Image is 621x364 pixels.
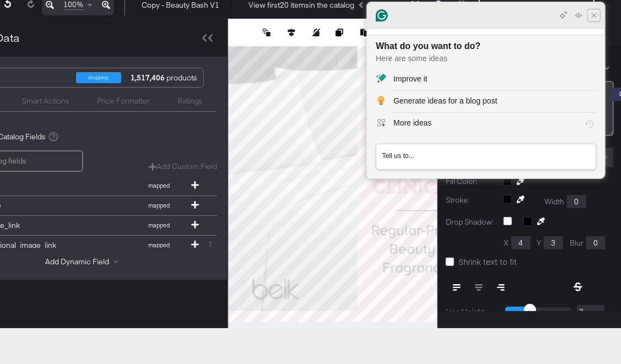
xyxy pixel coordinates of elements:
button: Copy image [336,27,347,38]
label: Blur [570,238,584,248]
svg: Copy image [336,29,343,36]
label: Fill Color: [446,176,495,187]
span: mapped [129,241,190,249]
label: Y [537,238,541,248]
span: Shrink text to fit [458,256,517,267]
button: Paste image [360,27,371,38]
div: Ratings [177,96,203,106]
button: Add Custom Field [149,161,217,172]
svg: Paste image [360,29,368,36]
label: Width [544,197,564,207]
button: Add Dynamic Field [45,257,122,267]
div: shopping [76,72,121,83]
div: Smart Actions [22,96,69,106]
label: X [504,238,509,248]
div: Price Formatter [97,96,150,106]
div: products [129,68,163,87]
label: Stroke: [446,195,495,208]
strong: 1,517,406 [129,68,167,87]
label: Drop Shadow: [446,217,495,227]
span: mapped [129,202,190,209]
label: Line Height [446,307,497,317]
span: mapped [129,182,190,189]
span: mapped [129,221,190,229]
